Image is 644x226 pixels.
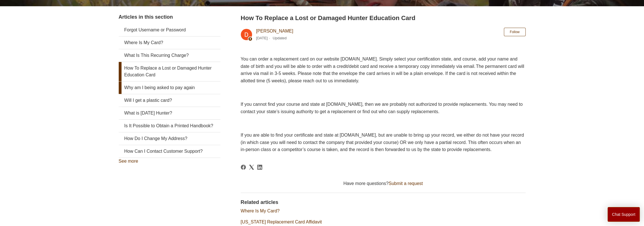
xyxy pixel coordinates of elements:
[241,180,526,187] div: Have more questions?
[389,181,423,186] a: Submit a request
[119,62,220,81] a: How To Replace a Lost or Damaged Hunter Education Card
[119,81,220,94] a: Why am I being asked to pay again
[241,165,246,170] a: Facebook
[119,107,220,119] a: What is [DATE] Hunter?
[608,207,640,222] button: Chat Support
[119,159,138,163] a: See more
[241,165,246,170] svg: Share this page on Facebook
[241,219,322,224] a: [US_STATE] Replacement Card Affidavit
[119,36,220,49] a: Where Is My Card?
[119,14,173,20] span: Articles in this section
[256,29,293,33] a: [PERSON_NAME]
[241,13,526,23] h2: How To Replace a Lost or Damaged Hunter Education Card
[241,133,524,152] span: If you are able to find your certificate and state at [DOMAIN_NAME], but are unable to bring up y...
[241,199,526,206] h2: Related articles
[257,165,262,170] svg: Share this page on LinkedIn
[241,102,523,114] span: If you cannot find your course and state at [DOMAIN_NAME], then we are probably not authorized to...
[256,36,268,40] time: 03/04/2024, 11:49
[119,49,220,62] a: What Is This Recurring Charge?
[249,165,254,170] svg: Share this page on X Corp
[504,28,526,36] button: Follow Article
[257,165,262,170] a: LinkedIn
[119,145,220,158] a: How Can I Contact Customer Support?
[249,165,254,170] a: X Corp
[241,57,524,83] span: You can order a replacement card on our website [DOMAIN_NAME]. Simply select your certification s...
[119,94,220,107] a: Will I get a plastic card?
[119,120,220,132] a: Is It Possible to Obtain a Printed Handbook?
[241,208,280,213] a: Where Is My Card?
[273,36,287,40] li: Updated
[119,24,220,36] a: Forgot Username or Password
[119,132,220,145] a: How Do I Change My Address?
